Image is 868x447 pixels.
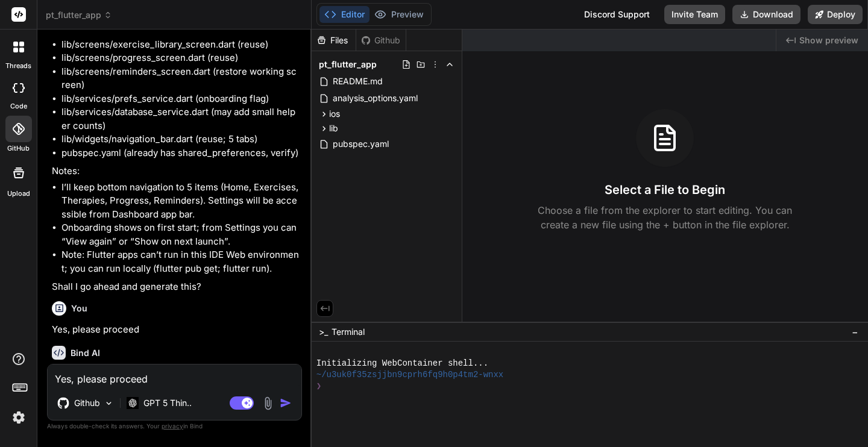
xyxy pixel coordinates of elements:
button: Preview [370,6,429,23]
button: Deploy [808,5,863,24]
span: ❯ [316,381,321,392]
p: Always double-check its answers. Your in Bind [47,420,302,432]
button: − [849,322,861,342]
p: Yes, please proceed [52,323,300,337]
span: Initializing WebContainer shell... [316,358,488,369]
li: I’ll keep bottom navigation to 5 items (Home, Exercises, Therapies, Progress, Reminders). Setting... [61,181,300,222]
h3: Select a File to Begin [605,181,725,198]
img: icon [280,397,292,409]
span: pubspec.yaml [332,137,390,151]
li: Note: Flutter apps can’t run in this IDE Web environment; you can run locally (flutter pub get; f... [61,248,300,275]
span: Show preview [799,34,858,46]
p: GPT 5 Thin.. [143,397,192,409]
li: lib/widgets/navigation_bar.dart (reuse; 5 tabs) [61,133,300,146]
div: Discord Support [577,5,657,24]
li: lib/screens/progress_screen.dart (reuse) [61,51,300,65]
p: Github [74,397,100,409]
h6: You [71,302,87,314]
li: Onboarding shows on first start; from Settings you can “View again” or “Show on next launch”. [61,221,300,248]
button: Editor [319,6,370,23]
div: Github [356,34,406,46]
span: pt_flutter_app [319,58,377,70]
div: Files [312,34,356,46]
p: Shall I go ahead and generate this? [52,280,300,294]
span: privacy [162,422,183,430]
span: analysis_options.yaml [332,91,419,105]
button: Download [732,5,800,24]
button: Invite Team [664,5,725,24]
li: lib/screens/exercise_library_screen.dart (reuse) [61,38,300,52]
li: lib/services/database_service.dart (may add small helper counts) [61,105,300,133]
img: attachment [261,396,275,410]
h6: Bind AI [71,347,100,359]
label: code [10,101,27,111]
img: GPT 5 Thinking High [127,397,139,408]
label: Upload [7,189,30,199]
p: Notes: [52,164,300,178]
span: − [852,326,858,338]
img: settings [8,407,29,428]
li: lib/screens/reminders_screen.dart (restore working screen) [61,65,300,92]
span: ios [329,108,340,120]
img: Pick Models [104,398,114,408]
p: Choose a file from the explorer to start editing. You can create a new file using the + button in... [530,203,800,232]
span: >_ [319,326,328,338]
label: GitHub [7,143,30,154]
li: lib/services/prefs_service.dart (onboarding flag) [61,92,300,106]
span: lib [329,122,338,134]
span: Terminal [332,326,365,338]
li: pubspec.yaml (already has shared_preferences, verify) [61,146,300,160]
span: ~/u3uk0f35zsjjbn9cprh6fq9h0p4tm2-wnxx [316,369,504,381]
span: pt_flutter_app [46,9,112,21]
label: threads [5,61,31,71]
span: README.md [332,74,384,89]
